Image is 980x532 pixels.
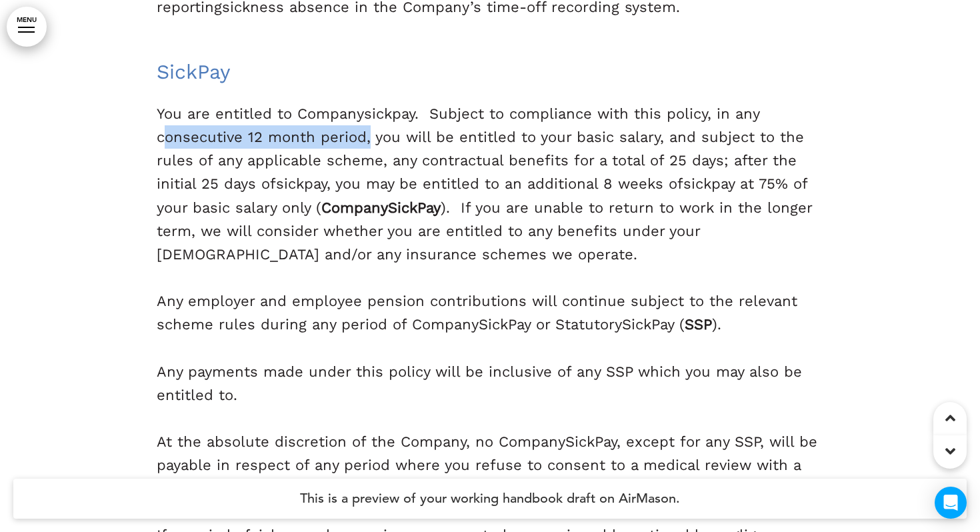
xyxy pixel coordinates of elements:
span: Sick [565,433,595,450]
span: sick [364,105,392,122]
h6: Pay [157,42,823,82]
span: sick [276,175,304,192]
span: Sick [388,199,417,216]
span: Sick [479,316,508,333]
p: At the absolute discretion of the Company, no Company Pay, except for any SSP, will be payable in... [157,430,823,501]
span: Sick [622,316,651,333]
a: MENU [7,7,47,47]
span: sick [683,175,711,192]
p: Any payments made under this policy will be inclusive of any SSP which you may also be entitled to. [157,360,823,407]
p: You are entitled to Company pay. Subject to compliance with this policy, in any consecutive 12 mo... [157,102,823,266]
strong: Company Pay [321,199,441,216]
span: Sick [157,60,197,83]
h4: This is a preview of your working handbook draft on AirMason. [13,479,967,519]
p: Any employer and employee pension contributions will continue subject to the relevant scheme rule... [157,289,823,336]
div: Open Intercom Messenger [935,487,967,519]
strong: SSP [685,316,712,333]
